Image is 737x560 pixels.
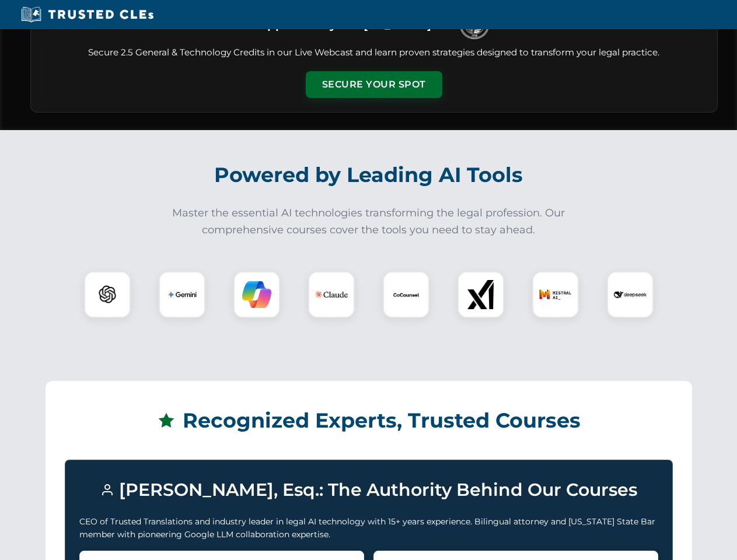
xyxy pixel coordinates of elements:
[607,271,654,318] div: DeepSeek
[159,271,205,318] div: Gemini
[614,278,647,311] img: DeepSeek Logo
[532,271,579,318] div: Mistral AI
[233,271,280,318] div: Copilot
[383,271,429,318] div: CoCounsel
[90,278,124,311] img: ChatGPT Logo
[466,280,495,309] img: xAI Logo
[45,46,703,60] p: Secure 2.5 General & Technology Credits in our Live Webcast and learn proven strategies designed ...
[539,278,572,311] img: Mistral AI Logo
[457,271,504,318] div: xAI
[308,271,355,318] div: Claude
[65,400,673,441] h2: Recognized Experts, Trusted Courses
[167,280,197,309] img: Gemini Logo
[306,71,442,98] button: Secure Your Spot
[46,155,692,195] h2: Powered by Leading AI Tools
[315,278,348,311] img: Claude Logo
[242,280,271,309] img: Copilot Logo
[392,280,421,309] img: CoCounsel Logo
[79,515,658,541] p: CEO of Trusted Translations and industry leader in legal AI technology with 15+ years experience....
[165,205,573,239] p: Master the essential AI technologies transforming the legal profession. Our comprehensive courses...
[79,474,658,506] h3: [PERSON_NAME], Esq.: The Authority Behind Our Courses
[84,271,131,318] div: ChatGPT
[18,6,157,23] img: Trusted CLEs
